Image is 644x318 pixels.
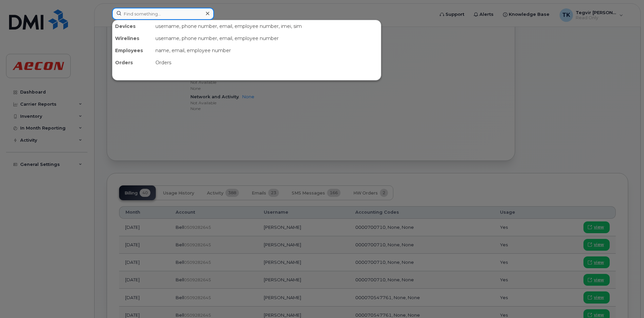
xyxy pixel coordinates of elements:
div: name, email, employee number [153,44,381,57]
div: Devices [112,20,153,32]
div: Orders [112,57,153,69]
div: Employees [112,44,153,57]
div: username, phone number, email, employee number [153,32,381,44]
div: username, phone number, email, employee number, imei, sim [153,20,381,32]
input: Find something... [112,8,214,20]
div: Wirelines [112,32,153,44]
div: Orders [153,57,381,69]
